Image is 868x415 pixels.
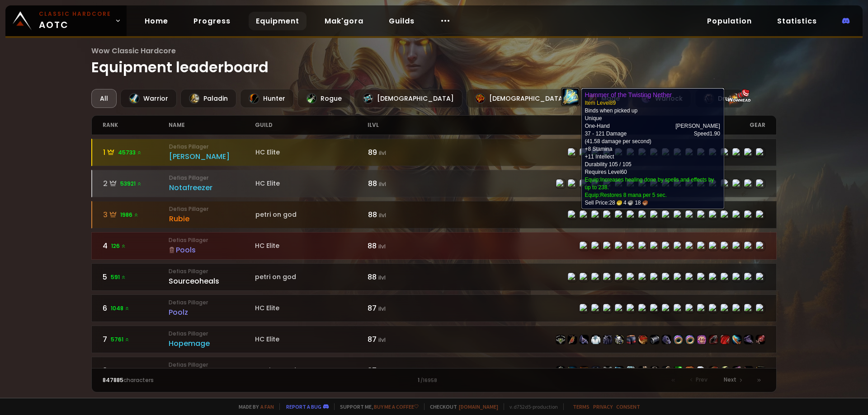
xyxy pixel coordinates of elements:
a: Buy me a coffee [374,403,419,410]
span: Made by [233,403,274,410]
div: 3 [103,209,170,220]
img: item-22423 [650,366,659,375]
img: item-18404 [568,366,577,375]
a: 145733 Defias Pillager[PERSON_NAME]HC Elite89 ilvlitem-22498item-23057item-22499item-4335item-224... [91,139,777,166]
small: ilvl [379,211,386,219]
img: item-18823 [662,366,671,375]
img: item-22820 [756,335,765,344]
a: Home [137,12,175,30]
img: item-23237 [674,335,683,344]
span: 37 - 121 Damage [585,131,627,137]
span: AOTC [39,10,111,32]
div: guild [255,116,368,135]
a: 75761 Defias PillagerHopemageHC Elite87 ilvlitem-22498item-21608item-22499item-6795item-22496item... [91,326,777,353]
span: 18 [635,199,647,207]
div: 88 [368,209,434,220]
img: item-21459 [756,366,765,375]
a: 31986 Defias PillagerRubiepetri on god88 ilvlitem-22490item-21712item-22491item-22488item-22494it... [91,201,777,228]
div: Rogue [297,89,350,108]
div: gear [434,116,765,135]
div: 6 [103,303,169,314]
img: item-22500 [638,335,647,344]
span: +11 Intellect [585,154,614,160]
img: item-23001 [697,335,706,344]
small: / 16958 [420,377,437,384]
small: Defias Pillager [169,361,255,369]
small: Defias Pillager [169,205,255,213]
div: 8 [103,365,169,376]
div: 88 [368,271,434,283]
small: Defias Pillager [169,236,255,244]
small: Defias Pillager [169,267,255,275]
a: Report a bug [286,403,321,410]
small: ilvl [378,305,386,312]
a: 61048 Defias PillagerPoolzHC Elite87 ilvlitem-22506item-22943item-22507item-22504item-22510item-2... [91,294,777,322]
img: item-22498 [556,335,565,344]
a: a fan [260,403,274,410]
small: Defias Pillager [169,174,255,182]
td: Binds when picked up Unique (41.58 damage per second) Durability 105 / 105 [585,91,721,168]
img: item-11840 [591,366,600,375]
img: item-22497 [627,335,636,344]
img: item-21608 [568,335,577,344]
div: petri on god [255,210,368,219]
a: Progress [186,12,238,30]
a: Increases healing done by spells and effects by up to 238. [585,177,714,191]
img: item-21621 [721,366,730,375]
img: item-19406 [709,366,718,375]
span: Prev [696,376,708,384]
span: Equip: [585,192,666,198]
span: Checkout [424,403,498,410]
div: 88 [368,240,434,252]
div: HC Elite [255,179,368,188]
a: 253921 Defias PillagerNotafreezerHC Elite88 ilvlitem-22498item-23057item-22983item-2575item-22496... [91,170,777,197]
img: item-21330 [580,366,589,375]
a: Consent [616,403,640,410]
a: Restores 8 mana per 5 sec. [600,192,666,198]
div: [PERSON_NAME] [169,151,255,162]
div: HC Elite [255,241,368,251]
span: 591 [111,273,126,281]
span: 847885 [103,376,123,384]
span: 5761 [111,336,130,344]
img: item-22731 [721,335,730,344]
small: ilvl [379,180,386,188]
div: 87 [368,365,434,376]
img: item-22420 [638,366,647,375]
span: Support me, [334,403,419,410]
div: petri on god [255,366,368,375]
div: characters [103,376,269,384]
img: item-22499 [580,335,589,344]
a: 4126 Defias PillagerPoolsHC Elite88 ilvlitem-22506item-22943item-22507item-22504item-22510item-22... [91,232,777,260]
div: 7 [103,334,169,345]
img: item-22804 [732,366,741,375]
div: rank [103,116,169,135]
div: All [91,89,117,108]
small: Defias Pillager [169,143,255,151]
span: +8 Stamina [585,146,612,152]
small: ilvl [378,274,386,281]
div: 1 [103,147,170,158]
img: item-21205 [685,366,694,375]
img: item-21597 [744,335,753,344]
div: HC Elite [255,335,368,344]
a: Population [700,12,759,30]
div: ilvl [368,116,434,135]
div: HC Elite [255,148,368,157]
div: Hopemage [169,338,255,349]
a: Privacy [593,403,613,410]
span: 45733 [118,149,142,157]
td: One-Hand [585,122,622,130]
div: 88 [368,178,434,189]
img: item-22496 [603,335,612,344]
span: Equip: [585,177,714,191]
small: ilvl [378,367,386,375]
a: Terms [573,403,590,410]
div: HC Elite [255,303,368,313]
img: item-21331 [603,366,612,375]
div: Paladin [180,89,236,108]
small: Defias Pillager [169,298,255,307]
span: 4 [623,199,633,207]
div: 87 [368,334,434,345]
div: Warrior [120,89,177,108]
